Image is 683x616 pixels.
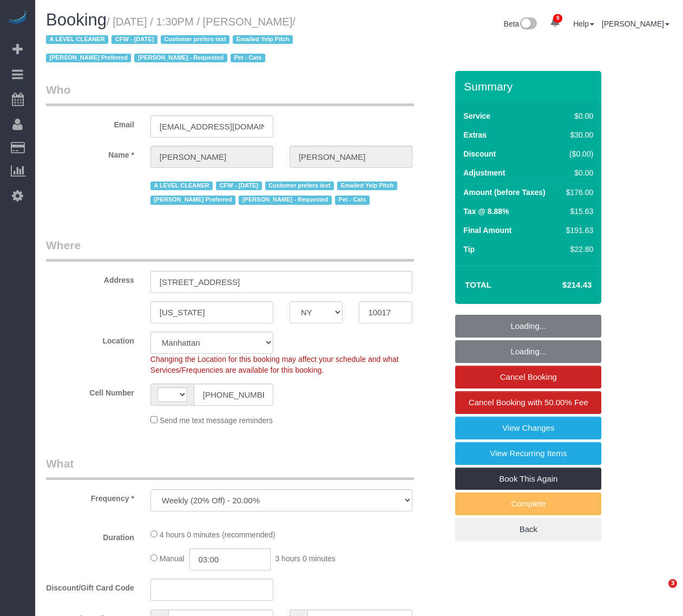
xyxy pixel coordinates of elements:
[455,468,601,490] a: Book This Again
[335,196,370,204] span: Pet - Cats
[46,16,296,64] span: /
[455,442,601,465] a: View Recurring Items
[530,281,592,290] h4: $214.43
[150,301,273,323] input: City
[38,271,142,286] label: Address
[464,80,596,93] h3: Summary
[134,54,227,62] span: [PERSON_NAME] - Requested
[6,11,28,26] img: Automaid Logo
[46,35,108,44] span: A LEVEL CLEANER
[46,16,296,64] small: / [DATE] / 1:30PM / [PERSON_NAME]
[519,17,537,31] img: New interface
[46,237,414,262] legend: Where
[463,187,545,198] label: Amount (before Taxes)
[216,181,261,190] span: CFW - [DATE]
[161,35,230,44] span: Customer prefers text
[231,54,265,62] span: Pet - Cats
[544,11,566,35] a: 9
[455,366,601,388] a: Cancel Booking
[562,111,593,121] div: $0.00
[150,181,213,190] span: A LEVEL CLEANER
[463,167,505,178] label: Adjustment
[38,579,142,593] label: Discount/Gift Card Code
[46,456,414,480] legend: What
[562,244,593,255] div: $22.80
[265,181,334,190] span: Customer prefers text
[38,115,142,130] label: Email
[562,148,593,159] div: ($0.00)
[646,579,672,605] iframe: Intercom live chat
[463,244,475,255] label: Tip
[463,129,487,140] label: Extras
[463,111,490,121] label: Service
[160,530,275,539] span: 4 hours 0 minutes (recommended)
[46,10,107,29] span: Booking
[38,528,142,543] label: Duration
[359,301,412,323] input: Zip Code
[233,35,293,44] span: Emailed Yelp Pitch
[194,384,273,406] input: Cell Number
[465,280,491,289] strong: Total
[275,554,335,563] span: 3 hours 0 minutes
[573,20,594,28] a: Help
[463,148,496,159] label: Discount
[38,489,142,504] label: Frequency *
[150,146,273,168] input: First Name
[150,196,235,204] span: [PERSON_NAME] Preferred
[337,181,397,190] span: Emailed Yelp Pitch
[46,82,414,106] legend: Who
[562,206,593,217] div: $15.63
[463,225,511,236] label: Final Amount
[562,167,593,178] div: $0.00
[602,20,669,28] a: [PERSON_NAME]
[469,398,588,407] span: Cancel Booking with 50.00% Fee
[562,225,593,236] div: $191.63
[38,384,142,398] label: Cell Number
[668,579,677,588] span: 3
[553,14,562,23] span: 9
[46,54,131,62] span: [PERSON_NAME] Preferred
[150,355,399,374] span: Changing the Location for this booking may affect your schedule and what Services/Frequencies are...
[455,391,601,414] a: Cancel Booking with 50.00% Fee
[160,554,185,563] span: Manual
[150,115,273,138] input: Email
[290,146,412,168] input: Last Name
[160,416,273,425] span: Send me text message reminders
[504,20,537,28] a: Beta
[38,332,142,346] label: Location
[562,129,593,140] div: $30.00
[455,417,601,439] a: View Changes
[111,35,157,44] span: CFW - [DATE]
[463,206,509,217] label: Tax @ 8.88%
[455,518,601,541] a: Back
[239,196,331,204] span: [PERSON_NAME] - Requested
[562,187,593,198] div: $176.00
[38,146,142,160] label: Name *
